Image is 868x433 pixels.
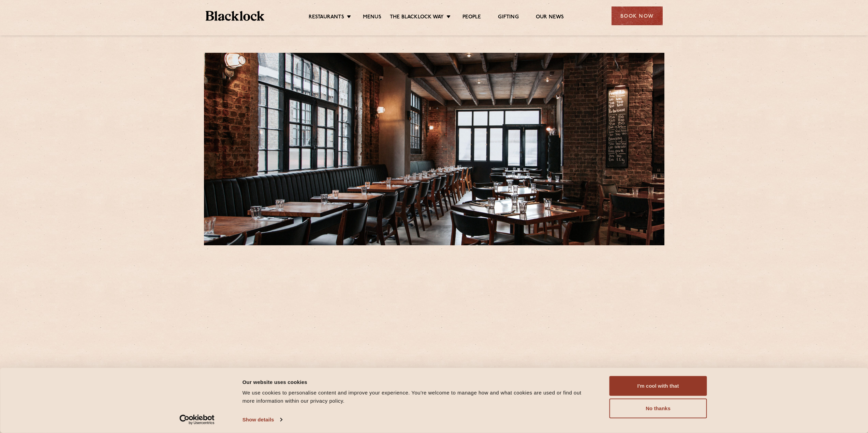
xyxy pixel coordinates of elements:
[363,14,381,21] a: Menus
[309,14,344,21] a: Restaurants
[206,11,265,21] img: BL_Textured_Logo-footer-cropped.svg
[612,6,663,25] div: Book Now
[242,415,282,425] a: Show details
[498,14,518,21] a: Gifting
[536,14,564,21] a: Our News
[242,378,594,386] div: Our website uses cookies
[167,415,227,425] a: Usercentrics Cookiebot - opens in a new window
[242,389,594,405] div: We use cookies to personalise content and improve your experience. You're welcome to manage how a...
[462,14,481,21] a: People
[390,14,444,21] a: The Blacklock Way
[609,399,707,418] button: No thanks
[609,376,707,396] button: I'm cool with that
